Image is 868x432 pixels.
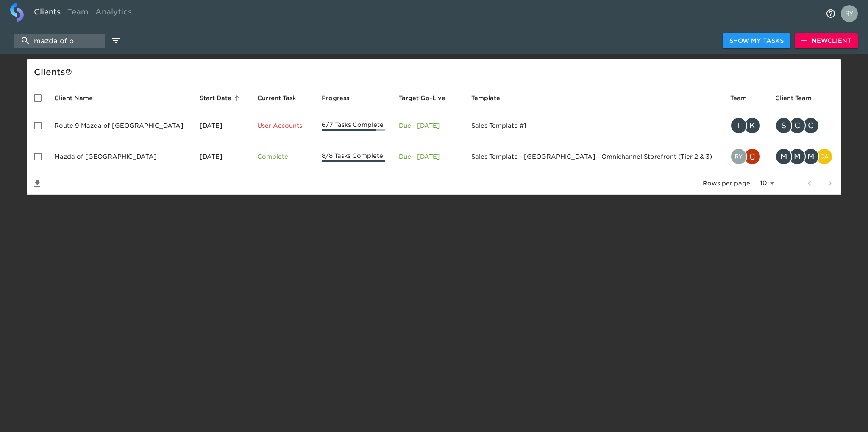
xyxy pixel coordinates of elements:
div: Stefanie@rt9mazda.com, chadmazda9@gmail.com, chad@route9mazda.com [775,117,834,134]
img: christopher.mccarthy@roadster.com [745,149,760,164]
span: New Client [801,36,851,46]
div: ryan.dale@roadster.com, christopher.mccarthy@roadster.com [730,148,762,165]
p: Complete [257,152,309,161]
span: Show My Tasks [729,36,784,46]
div: T [730,117,747,134]
img: catherine.manisharaj@cdk.com [817,149,832,164]
svg: This is a list of all of your clients and clients shared with you [65,68,72,75]
span: Template [471,93,511,103]
a: Clients [31,3,64,24]
td: Sales Template - [GEOGRAPHIC_DATA] - Omnichannel Storefront (Tier 2 & 3) [465,141,723,172]
span: Client Team [775,93,823,103]
td: Route 9 Mazda of [GEOGRAPHIC_DATA] [47,110,193,141]
div: Client s [34,65,837,79]
div: S [775,117,792,134]
button: Show My Tasks [723,33,790,49]
div: M [789,148,806,165]
p: Rows per page: [703,179,752,188]
input: search [14,34,105,48]
div: C [802,117,819,134]
span: Start Date [200,93,242,103]
img: logo [10,3,24,22]
button: edit [108,34,123,48]
span: Current Task [257,93,307,103]
p: User Accounts [257,121,309,130]
td: 6/7 Tasks Complete [315,110,392,141]
span: Client Name [54,93,104,103]
td: 8/8 Tasks Complete [315,141,392,172]
a: Team [64,3,92,24]
button: Save List [27,173,47,194]
img: ryan.dale@roadster.com [731,149,746,164]
span: Team [730,93,758,103]
div: MKorakas@Mazdaofpalmbeach.com, mkorakas@mazdaofpalmbeach.com, mark@coconutcreekmazda.com, catheri... [775,148,834,165]
button: NewClient [795,33,858,49]
button: notifications [821,3,841,24]
div: M [775,148,792,165]
td: [DATE] [193,110,250,141]
td: [DATE] [193,141,250,172]
table: enhanced table [27,86,841,195]
div: M [802,148,819,165]
span: This is the next Task in this Hub that should be completed [257,93,296,103]
span: Target Go-Live [399,93,456,103]
img: Profile [841,5,858,22]
div: C [789,117,806,134]
div: tracy@roadster.com, kevin.dodt@roadster.com [730,117,762,134]
select: rows per page [755,177,777,190]
a: Analytics [92,3,135,24]
p: Due - [DATE] [399,121,458,130]
td: Mazda of [GEOGRAPHIC_DATA] [47,141,193,172]
p: Due - [DATE] [399,152,458,161]
div: K [744,117,761,134]
span: Calculated based on the start date and the duration of all Tasks contained in this Hub. [399,93,445,103]
td: Sales Template #1 [465,110,723,141]
span: Progress [322,93,360,103]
